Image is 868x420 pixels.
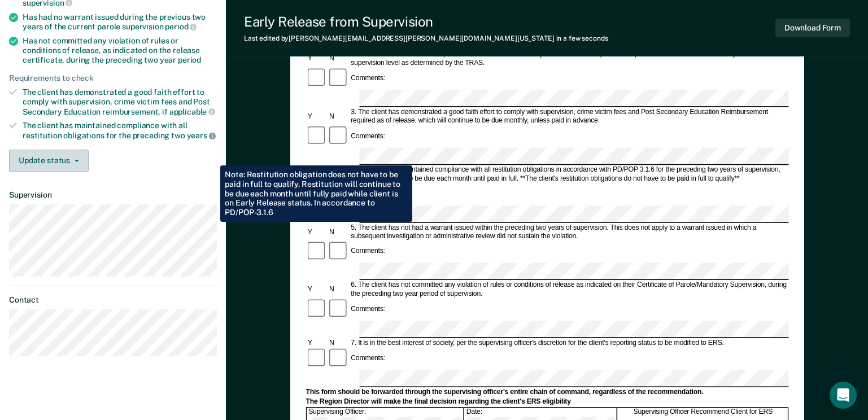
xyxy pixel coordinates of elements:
div: N [328,228,349,237]
div: 5. The client has not had a warrant issued within the preceding two years of supervision. This do... [349,224,788,241]
div: Comments: [349,75,387,83]
div: Early Release from Supervision [244,14,608,30]
dt: Contact [9,295,217,305]
div: Comments: [349,248,387,256]
div: 2. The client has been under supervision for a minimum of three years on the current period of su... [349,50,788,68]
div: N [328,170,349,178]
div: Open Intercom Messenger [830,382,857,409]
div: Comments: [349,132,387,141]
div: Y [306,339,327,347]
button: Update status [9,150,89,172]
div: Y [306,228,327,237]
div: Has had no warrant issued during the previous two years of the current parole supervision [23,12,217,32]
button: Download Form [775,19,850,37]
div: Last edited by [PERSON_NAME][EMAIL_ADDRESS][PERSON_NAME][DOMAIN_NAME][US_STATE] [244,34,608,42]
div: Comments: [349,305,387,314]
div: 3. The client has demonstrated a good faith effort to comply with supervision, crime victim fees ... [349,108,788,125]
div: Comments: [349,190,387,198]
div: The client has demonstrated a good faith effort to comply with supervision, crime victim fees and... [23,88,217,116]
div: N [328,112,349,121]
div: Requirements to check [9,73,217,83]
div: Y [306,286,327,294]
div: Y [306,170,327,178]
div: 6. The client has not committed any violation of rules or conditions of release as indicated on t... [349,281,788,299]
div: 4. The client has maintained compliance with all restitution obligations in accordance with PD/PO... [349,166,788,183]
span: years [187,131,216,140]
div: 7. It is in the best interest of society, per the supervising officer's discretion for the client... [349,339,788,347]
span: in a few seconds [556,34,608,42]
div: Y [306,55,327,63]
div: Y [306,112,327,121]
div: Has not committed any violation of rules or conditions of release, as indicated on the release ce... [23,36,217,64]
div: Comments: [349,355,387,363]
div: The client has maintained compliance with all restitution obligations for the preceding two [23,121,217,140]
div: N [328,55,349,63]
div: This form should be forwarded through the supervising officer's entire chain of command, regardle... [306,388,788,396]
div: N [328,339,349,347]
span: period [165,22,197,31]
div: The Region Director will make the final decision regarding the client's ERS eligibility [306,397,788,406]
dt: Supervision [9,190,217,200]
div: N [328,286,349,294]
span: applicable [169,107,215,116]
span: period [178,55,201,64]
